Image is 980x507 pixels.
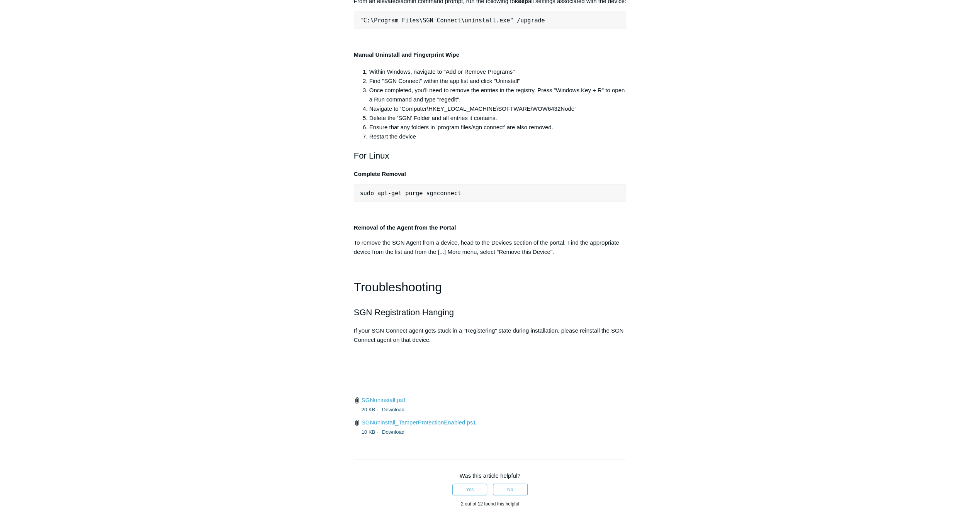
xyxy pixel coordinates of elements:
li: Navigate to ‘Computer\HKEY_LOCAL_MACHINE\SOFTWARE\WOW6432Node' [369,104,627,113]
strong: Removal of the Agent from the Portal [354,224,456,231]
span: If your SGN Connect agent gets stuck in a "Registering" state during installation, please reinsta... [354,327,624,343]
a: SGNuninstall.ps1 [362,397,406,403]
h2: SGN Registration Hanging [354,306,627,319]
li: Once completed, you'll need to remove the entries in the registry. Press "Windows Key + R" to ope... [369,86,627,104]
li: Ensure that any folders in 'program files/sgn connect' are also removed. [369,123,627,132]
strong: Complete Removal [354,171,406,177]
button: This article was helpful [452,484,487,495]
li: Find "SGN Connect" within the app list and click "Uninstall" [369,76,627,86]
span: Was this article helpful? [460,472,521,479]
h1: Troubleshooting [354,277,627,297]
pre: sudo apt-get purge sgnconnect [354,184,627,202]
strong: Manual Uninstall and Fingerprint Wipe [354,51,459,58]
a: Download [382,407,404,412]
span: To remove the SGN Agent from a device, head to the Devices section of the portal. Find the approp... [354,239,619,255]
li: Within Windows, navigate to "Add or Remove Programs" [369,67,627,76]
span: 10 KB [362,429,380,435]
span: "C:\Program Files\SGN Connect\uninstall.exe" /upgrade [360,17,545,24]
a: Download [382,429,404,435]
button: This article was not helpful [493,484,528,495]
h2: For Linux [354,149,627,162]
a: SGNuninstall_TamperProtectionEnabled.ps1 [362,419,476,426]
li: Restart the device [369,132,627,141]
span: 2 out of 12 found this helpful [461,501,519,507]
li: Delete the 'SGN' Folder and all entries it contains. [369,113,627,123]
span: 20 KB [362,407,380,412]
